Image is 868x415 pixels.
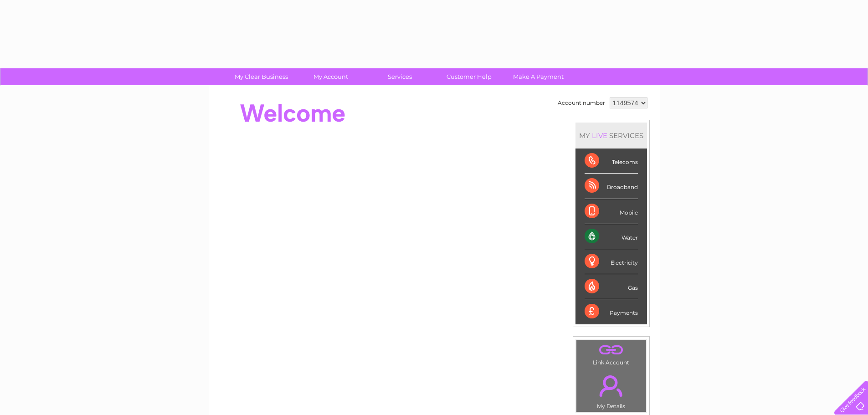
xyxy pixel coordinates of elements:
[585,249,638,274] div: Electricity
[585,224,638,249] div: Water
[555,95,607,111] td: Account number
[585,299,638,324] div: Payments
[501,68,576,85] a: Make A Payment
[585,274,638,299] div: Gas
[431,68,507,85] a: Customer Help
[575,123,647,149] div: MY SERVICES
[293,68,368,85] a: My Account
[585,174,638,199] div: Broadband
[585,199,638,224] div: Mobile
[576,368,647,412] td: My Details
[590,131,609,140] div: LIVE
[579,370,644,402] a: .
[585,149,638,174] div: Telecoms
[576,339,647,368] td: Link Account
[362,68,437,85] a: Services
[224,68,299,85] a: My Clear Business
[579,342,644,358] a: .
